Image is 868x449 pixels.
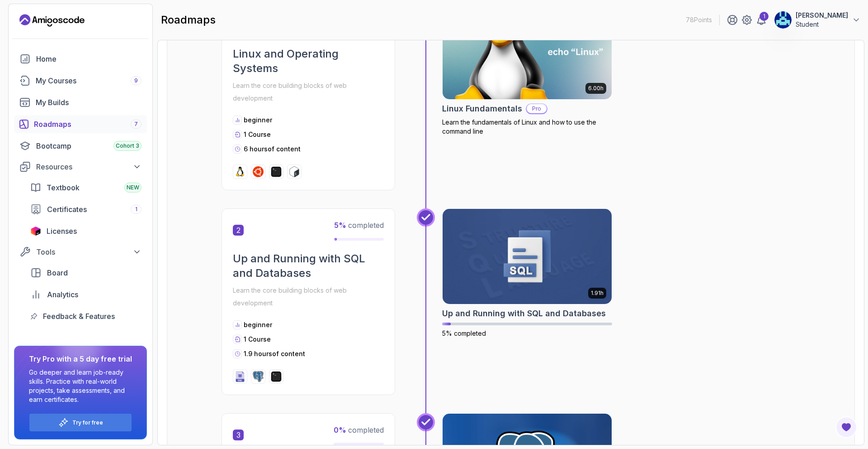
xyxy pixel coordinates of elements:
[244,349,305,358] p: 1.9 hours of content
[244,145,301,154] p: 6 hours of content
[47,289,78,300] span: Analytics
[774,11,792,29] img: user profile image
[135,206,137,213] span: 1
[442,208,612,338] a: Up and Running with SQL and Databases card1.91hUp and Running with SQL and Databases5% completed
[14,115,147,133] a: roadmaps
[14,72,147,90] a: courses
[233,251,384,280] h2: Up and Running with SQL and Databases
[796,11,848,20] p: [PERSON_NAME]
[271,371,282,382] img: terminal logo
[30,227,41,236] img: jetbrains icon
[36,140,142,151] div: Bootcamp
[36,75,142,86] div: My Courses
[25,285,147,304] a: analytics
[47,267,68,278] span: Board
[14,137,147,155] a: bootcamp
[233,79,384,105] p: Learn the core building blocks of web development
[756,14,767,25] a: 1
[25,307,147,325] a: feedback
[796,20,848,29] p: Student
[759,12,769,21] div: 1
[233,430,244,440] span: 3
[442,329,486,337] span: 5% completed
[235,166,245,177] img: linux logo
[442,4,612,136] a: Linux Fundamentals card6.00hLinux FundamentalsProLearn the fundamentals of Linux and how to use t...
[442,102,522,115] h2: Linux Fundamentals
[25,200,147,218] a: certificates
[253,166,264,177] img: ubuntu logo
[443,209,612,304] img: Up and Running with SQL and Databases card
[25,179,147,197] a: textbook
[244,335,271,343] span: 1 Course
[29,413,132,432] button: Try for free
[588,85,604,92] p: 6.00h
[334,425,346,435] span: 0 %
[774,11,861,29] button: user profile image[PERSON_NAME]Student
[233,225,244,236] span: 2
[334,425,384,435] span: completed
[591,290,604,297] p: 1.91h
[25,264,147,282] a: board
[116,142,139,150] span: Cohort 3
[25,222,147,240] a: licenses
[835,416,857,438] button: Open Feedback Button
[36,53,142,64] div: Home
[14,244,147,260] button: Tools
[14,159,147,175] button: Resources
[47,182,80,193] span: Textbook
[134,77,138,84] span: 9
[29,368,132,404] p: Go deeper and learn job-ready skills. Practice with real-world projects, take assessments, and ea...
[14,50,147,68] a: home
[334,221,384,230] span: completed
[14,93,147,111] a: builds
[244,320,272,329] p: beginner
[47,226,77,237] span: Licenses
[527,104,547,113] p: Pro
[47,204,87,215] span: Certificates
[244,130,271,138] span: 1 Course
[19,13,85,28] a: Landing page
[43,311,115,322] span: Feedback & Features
[235,371,245,382] img: sql logo
[36,246,142,257] div: Tools
[72,419,103,426] a: Try for free
[686,15,712,24] p: 78 Points
[134,121,138,128] span: 7
[36,161,142,172] div: Resources
[442,307,606,320] h2: Up and Running with SQL and Databases
[34,119,142,130] div: Roadmaps
[442,118,612,136] p: Learn the fundamentals of Linux and how to use the command line
[253,371,264,382] img: postgres logo
[334,221,346,230] span: 5 %
[439,2,616,101] img: Linux Fundamentals card
[233,47,384,76] h2: Linux and Operating Systems
[36,97,142,108] div: My Builds
[127,184,139,191] span: NEW
[271,166,282,177] img: terminal logo
[161,13,216,27] h2: roadmaps
[233,284,384,309] p: Learn the core building blocks of web development
[289,166,300,177] img: bash logo
[244,116,272,125] p: beginner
